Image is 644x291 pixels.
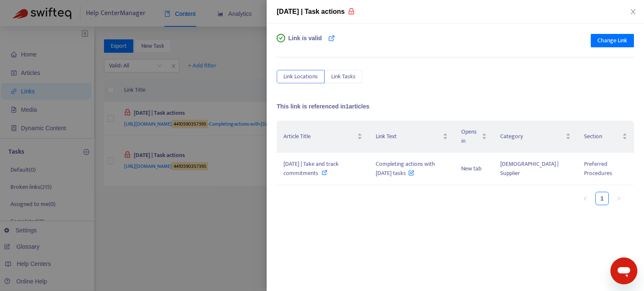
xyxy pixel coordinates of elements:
button: Link Locations [277,70,325,83]
span: [DATE] | Take and track commitments [283,159,339,178]
span: [DATE] | Task actions [277,8,345,15]
span: Completing actions with [DATE] tasks [376,159,435,178]
span: This link is referenced in 1 articles [277,103,369,110]
th: Article Title [277,121,369,153]
li: Previous Page [579,192,592,205]
li: Next Page [612,192,626,205]
span: Change Link [597,36,627,45]
th: Section [577,121,634,153]
button: right [612,192,626,205]
span: Opens in [461,127,480,146]
iframe: Button to launch messaging window [610,258,637,284]
span: Link Locations [283,72,318,81]
li: 1 [595,192,609,205]
span: check-circle [277,34,285,42]
span: Article Title [283,132,356,141]
button: left [579,192,592,205]
span: Section [584,132,621,141]
span: right [616,196,621,201]
span: Link Text [376,132,441,141]
button: Link Tasks [325,70,362,83]
span: Link Tasks [331,72,356,81]
span: lock [348,8,355,15]
button: Close [627,8,639,16]
th: Category [493,121,577,153]
span: Link is valid [288,34,322,51]
button: Change Link [591,34,634,47]
span: Category [500,132,563,141]
span: New tab [461,164,482,173]
span: left [583,196,588,201]
a: 1 [596,192,608,205]
span: Preferred Procedures [584,159,612,178]
th: Link Text [369,121,455,153]
span: [DEMOGRAPHIC_DATA] | Supplier [500,159,558,178]
th: Opens in [454,121,493,153]
span: close [630,8,636,15]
